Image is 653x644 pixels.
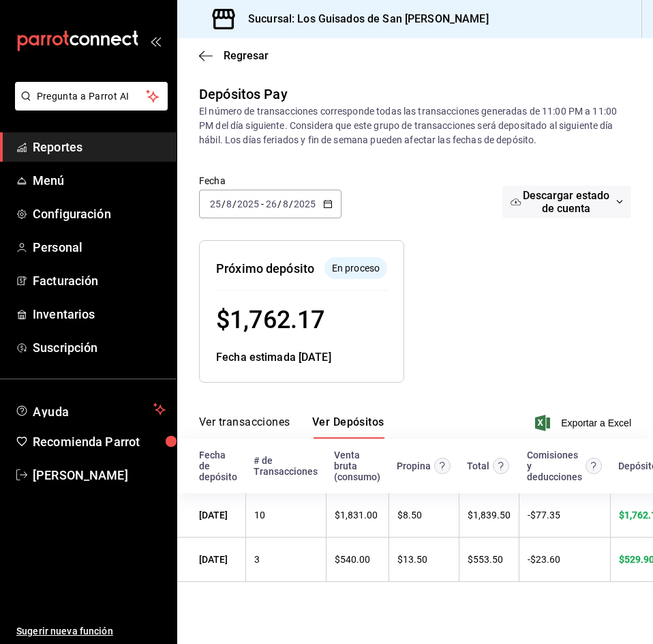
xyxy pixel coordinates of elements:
span: En proceso [326,261,385,276]
div: El depósito aún no se ha enviado a tu cuenta bancaria. [324,257,387,279]
span: Descargar estado de cuenta [521,189,611,215]
span: Recomienda Parrot [33,433,166,451]
span: Reportes [33,138,166,156]
span: Facturación [33,272,166,290]
span: Configuración [33,205,166,223]
span: $ 1,839.50 [468,510,511,521]
span: / [222,199,226,209]
div: Próximo depósito [216,259,314,278]
div: Propina [397,460,431,471]
span: Sugerir nueva función [16,624,166,639]
span: [PERSON_NAME] [33,466,166,484]
td: 10 [245,493,326,538]
input: -- [282,199,289,209]
span: Pregunta a Parrot AI [37,89,147,104]
div: Fecha de depósito [199,450,237,482]
input: ---- [237,199,260,209]
div: Depósitos Pay [199,84,288,104]
input: -- [265,199,277,209]
div: Fecha estimada [DATE] [216,349,387,366]
span: - $ 23.60 [528,554,560,565]
span: Menú [33,171,166,190]
span: - [261,199,264,209]
td: [DATE] [177,493,245,538]
span: $ 1,762.17 [216,306,324,334]
label: Fecha [199,176,341,186]
span: $ 1,831.00 [335,510,378,521]
button: Ver transacciones [199,415,290,439]
input: -- [226,199,232,209]
span: / [232,199,237,209]
span: $ 540.00 [335,554,370,565]
span: Suscripción [33,338,166,357]
input: -- [209,199,222,209]
span: $ 553.50 [468,554,503,565]
svg: Este monto equivale al total de la venta más otros abonos antes de aplicar comisión e IVA. [493,458,509,474]
button: Regresar [199,49,269,62]
div: Venta bruta (consumo) [334,450,380,482]
input: ---- [293,199,316,209]
span: / [277,199,282,209]
div: Comisiones y deducciones [527,450,582,482]
span: Regresar [224,49,269,62]
button: Ver Depósitos [312,415,384,439]
h3: Sucursal: Los Guisados de San [PERSON_NAME] [237,11,489,27]
button: Descargar estado de cuenta [502,186,631,218]
span: Personal [33,238,166,257]
button: Pregunta a Parrot AI [15,82,168,111]
span: $ 8.50 [397,510,422,521]
div: El número de transacciones corresponde todas las transacciones generadas de 11:00 PM a 11:00 PM d... [199,104,631,147]
span: Ayuda [33,401,148,418]
span: - $ 77.35 [528,510,560,521]
td: [DATE] [177,538,245,582]
button: Exportar a Excel [538,415,631,431]
span: / [289,199,293,209]
span: $ 13.50 [397,554,427,565]
svg: Contempla comisión de ventas y propinas, IVA, cancelaciones y devoluciones. [586,458,602,474]
span: Inventarios [33,305,166,323]
svg: Las propinas mostradas excluyen toda configuración de retención. [434,458,451,474]
a: Pregunta a Parrot AI [10,99,168,113]
div: navigation tabs [199,415,384,439]
div: Total [467,460,489,471]
button: open_drawer_menu [150,35,161,46]
td: 3 [245,538,326,582]
div: # de Transacciones [254,455,318,477]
